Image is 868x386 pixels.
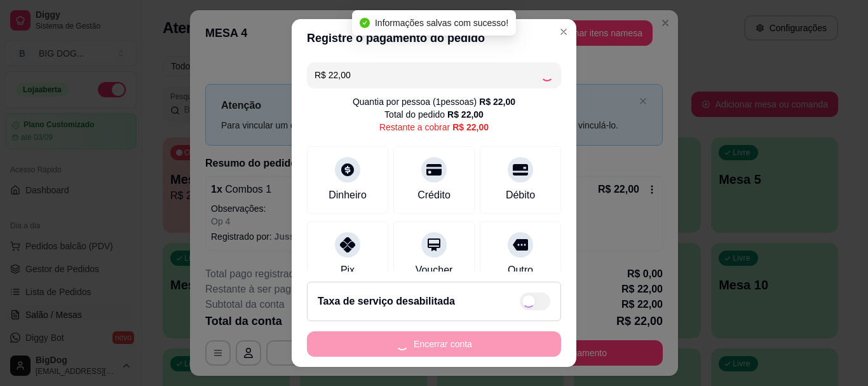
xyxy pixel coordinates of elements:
header: Registre o pagamento do pedido [292,19,576,57]
span: Informações salvas com sucesso! [375,18,508,28]
div: Outro [508,263,533,278]
div: Total do pedido [384,108,484,121]
div: Loading [541,69,553,81]
div: Pix [341,263,355,278]
button: Close [553,22,574,42]
div: Dinheiro [329,188,367,203]
div: Quantia por pessoa ( 1 pessoas) [353,95,515,108]
span: check-circle [360,18,370,28]
div: Voucher [416,263,453,278]
div: Débito [506,188,535,203]
div: R$ 22,00 [479,95,515,108]
div: R$ 22,00 [452,121,489,134]
div: Crédito [417,188,451,203]
div: Restante a cobrar [379,121,489,134]
input: Ex.: hambúrguer de cordeiro [315,62,541,88]
div: R$ 22,00 [447,108,484,121]
h2: Taxa de serviço desabilitada [318,294,455,309]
